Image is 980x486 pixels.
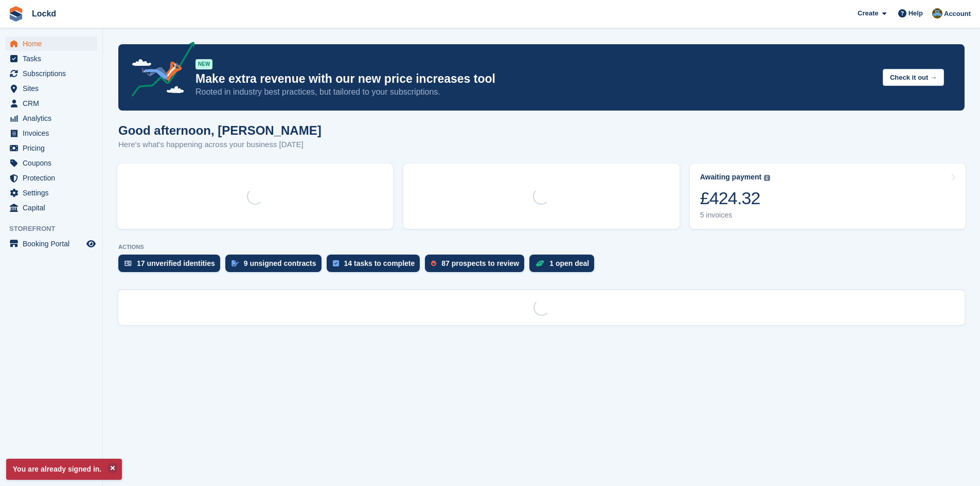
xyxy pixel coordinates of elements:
span: Tasks [23,51,84,66]
span: Analytics [23,111,84,125]
a: 87 prospects to review [425,255,529,277]
img: price-adjustments-announcement-icon-8257ccfd72463d97f412b2fc003d46551f7dbcb40ab6d574587a9cd5c0d94... [123,42,195,100]
span: Booking Portal [23,237,84,251]
a: Awaiting payment £424.32 5 invoices [690,164,966,229]
span: Help [908,8,923,19]
a: menu [5,186,97,200]
a: Lockd [28,5,60,22]
span: Settings [23,186,84,200]
img: contract_signature_icon-13c848040528278c33f63329250d36e43548de30e8caae1d1a13099fd9432cc5.svg [231,260,239,266]
div: NEW [195,59,212,69]
a: Preview store [85,238,97,250]
a: 14 tasks to complete [327,255,425,277]
a: menu [5,141,97,155]
span: Protection [23,171,84,185]
p: Make extra revenue with our new price increases tool [195,71,875,86]
div: Awaiting payment [700,173,762,182]
a: menu [5,201,97,215]
a: menu [5,51,97,66]
h1: Good afternoon, [PERSON_NAME] [118,123,322,137]
img: icon-info-grey-7440780725fd019a000dd9b08b2336e03edf1995a4989e88bcd33f0948082b44.svg [764,175,770,181]
a: menu [5,156,97,170]
img: deal-1b604bf984904fb50ccaf53a9ad4b4a5d6e5aea283cecdc64d6e3604feb123c2.svg [536,260,544,267]
span: Invoices [23,126,84,140]
a: menu [5,81,97,96]
span: CRM [23,96,84,111]
span: Capital [23,201,84,215]
a: 1 open deal [529,255,599,277]
a: menu [5,171,97,185]
span: Account [944,9,971,19]
p: ACTIONS [118,244,965,250]
span: Sites [23,81,84,96]
div: £424.32 [700,188,771,209]
a: menu [5,126,97,140]
div: 5 invoices [700,211,771,220]
p: Rooted in industry best practices, but tailored to your subscriptions. [195,86,875,98]
img: prospect-51fa495bee0391a8d652442698ab0144808aea92771e9ea1ae160a38d050c398.svg [431,260,436,266]
a: menu [5,66,97,81]
img: Paul Budding [932,8,942,19]
a: menu [5,237,97,251]
img: task-75834270c22a3079a89374b754ae025e5fb1db73e45f91037f5363f120a921f8.svg [333,260,339,266]
div: 17 unverified identities [137,259,215,267]
span: Pricing [23,141,84,155]
a: menu [5,111,97,125]
p: Here's what's happening across your business [DATE] [118,139,322,151]
div: 9 unsigned contracts [244,259,316,267]
a: menu [5,37,97,51]
a: menu [5,96,97,111]
span: Storefront [9,224,102,234]
span: Home [23,37,84,51]
div: 14 tasks to complete [344,259,415,267]
img: stora-icon-8386f47178a22dfd0bd8f6a31ec36ba5ce8667c1dd55bd0f319d3a0aa187defe.svg [8,6,24,22]
img: verify_identity-adf6edd0f0f0b5bbfe63781bf79b02c33cf7c696d77639b501bdc392416b5a36.svg [124,260,132,266]
button: Check it out → [883,69,944,86]
div: 1 open deal [549,259,589,267]
span: Coupons [23,156,84,170]
span: Create [858,8,878,19]
p: You are already signed in. [6,459,122,480]
div: 87 prospects to review [441,259,519,267]
a: 9 unsigned contracts [225,255,327,277]
span: Subscriptions [23,66,84,81]
a: 17 unverified identities [118,255,225,277]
